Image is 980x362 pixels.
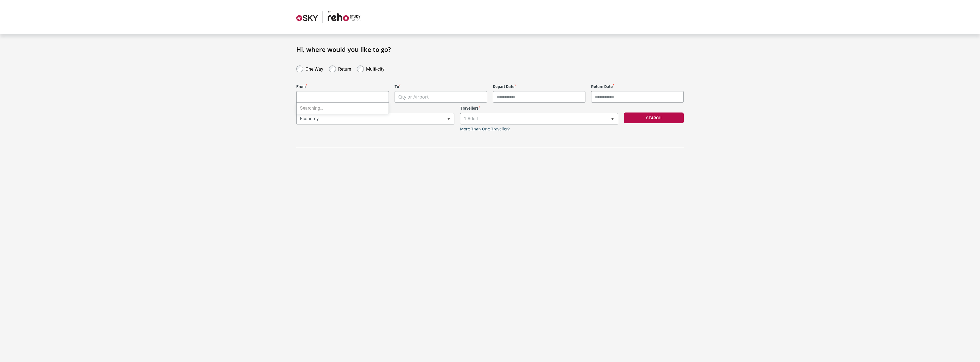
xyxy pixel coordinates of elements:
[395,91,487,103] span: City or Airport
[297,103,389,114] li: Searching…
[296,84,389,89] label: From
[305,65,323,72] label: One Way
[338,65,351,72] label: Return
[297,113,454,124] span: Economy
[395,91,487,103] span: City or Airport
[395,84,487,89] label: To
[398,94,429,100] span: City or Airport
[366,65,385,72] label: Multi-city
[624,113,684,123] button: Search
[591,84,684,89] label: Return Date
[296,113,454,124] span: Economy
[460,127,510,132] a: More Than One Traveller?
[460,106,618,111] label: Travellers
[296,46,684,53] h1: Hi, where would you like to go?
[493,84,585,89] label: Depart Date
[296,91,389,103] span: City or Airport
[460,113,618,124] span: 1 Adult
[460,113,618,124] span: 1 Adult
[297,91,389,103] input: Search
